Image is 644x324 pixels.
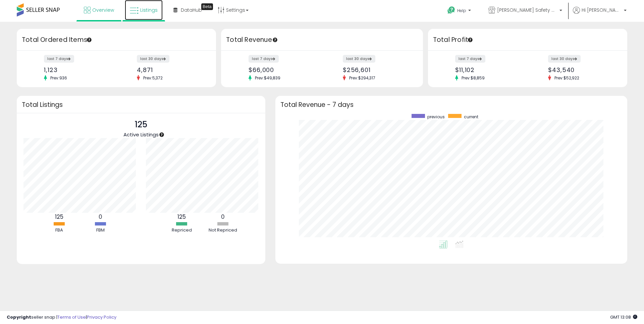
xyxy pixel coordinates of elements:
span: Listings [140,7,158,13]
i: Get Help [447,6,455,14]
h3: Total Revenue - 7 days [280,102,622,107]
span: Help [457,8,466,13]
a: Help [442,1,478,22]
b: 125 [55,213,63,221]
label: last 7 days [44,55,74,63]
div: FBM [80,227,120,234]
div: 1,123 [44,66,111,73]
span: current [464,114,478,120]
div: Tooltip anchor [201,3,213,10]
div: Tooltip anchor [467,37,473,43]
span: Prev: $49,839 [252,75,284,81]
b: 0 [221,213,225,221]
h3: Total Ordered Items [22,35,211,45]
div: $256,601 [343,66,411,73]
span: Prev: 936 [47,75,70,81]
div: $11,102 [455,66,523,73]
span: Active Listings [123,131,159,138]
label: last 30 days [343,55,375,63]
span: Prev: $8,859 [458,75,488,81]
span: Overview [92,7,114,13]
label: last 7 days [249,55,279,63]
b: 125 [177,213,186,221]
p: 125 [123,118,159,131]
a: Hi [PERSON_NAME] [573,7,627,22]
label: last 30 days [137,55,169,63]
div: Tooltip anchor [272,37,278,43]
div: Repriced [162,227,202,234]
div: Not Repriced [203,227,243,234]
span: [PERSON_NAME] Safety & Supply [497,7,557,13]
h3: Total Profit [433,35,622,45]
div: $43,540 [548,66,615,73]
span: Prev: $294,317 [346,75,379,81]
div: Tooltip anchor [86,37,92,43]
span: Prev: 5,372 [140,75,166,81]
div: Tooltip anchor [159,132,165,138]
span: Hi [PERSON_NAME] [582,7,622,13]
div: $66,000 [249,66,317,73]
span: DataHub [181,7,202,13]
b: 0 [99,213,102,221]
h3: Total Revenue [226,35,418,45]
div: 4,871 [137,66,204,73]
span: Prev: $52,922 [551,75,583,81]
label: last 7 days [455,55,485,63]
h3: Total Listings [22,102,260,107]
div: FBA [39,227,79,234]
label: last 30 days [548,55,581,63]
span: previous [427,114,445,120]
